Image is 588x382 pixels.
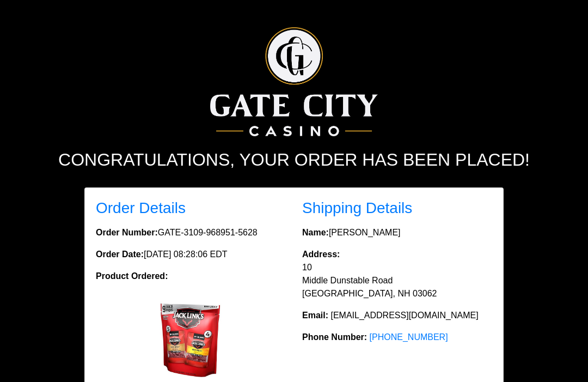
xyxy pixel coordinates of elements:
[96,199,286,217] h3: Order Details
[96,271,168,281] strong: Product Ordered:
[96,250,144,259] strong: Order Date:
[210,27,377,136] img: Logo
[302,199,492,217] h3: Shipping Details
[302,228,329,237] strong: Name:
[96,226,286,239] p: GATE-3109-968951-5628
[96,228,158,237] strong: Order Number:
[302,250,340,259] strong: Address:
[96,248,286,261] p: [DATE] 08:28:06 EDT
[302,332,367,342] strong: Phone Number:
[302,226,492,239] p: [PERSON_NAME]
[302,248,492,300] p: 10 Middle Dunstable Road [GEOGRAPHIC_DATA], NH 03062
[302,311,328,320] strong: Email:
[302,309,492,322] p: [EMAIL_ADDRESS][DOMAIN_NAME]
[41,149,547,170] h2: Congratulations, your order has been placed!
[370,332,448,342] a: [PHONE_NUMBER]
